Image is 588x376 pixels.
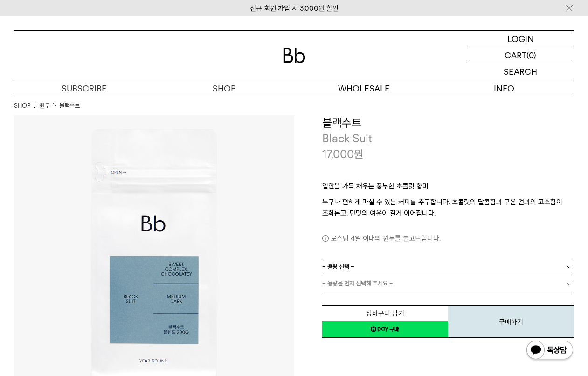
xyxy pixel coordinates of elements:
[354,147,364,161] span: 원
[526,340,574,362] img: 카카오톡 채널 1:1 채팅 버튼
[14,101,30,111] a: SHOP
[322,305,448,321] button: 장바구니 담기
[14,80,154,97] a: SUBSCRIBE
[294,80,434,97] p: WHOLESALE
[505,47,526,63] p: CART
[154,80,294,97] a: SHOP
[507,31,534,47] p: LOGIN
[250,4,339,13] a: 신규 회원 가입 시 3,000원 할인
[322,321,448,338] a: 새창
[322,181,574,196] p: 입안을 가득 채우는 풍부한 초콜릿 향미
[322,275,393,292] span: = 용량을 먼저 선택해 주세요 =
[322,233,574,244] p: 로스팅 4일 이내의 원두를 출고드립니다.
[283,48,305,63] img: 로고
[322,115,574,131] h3: 블랙수트
[59,101,80,111] li: 블랙수트
[322,146,364,162] p: 17,000
[467,31,574,47] a: LOGIN
[322,258,354,275] span: = 용량 선택 =
[322,131,574,146] p: Black Suit
[434,80,574,97] p: INFO
[322,196,574,219] p: 누구나 편하게 마실 수 있는 커피를 추구합니다. 초콜릿의 달콤함과 구운 견과의 고소함이 조화롭고, 단맛의 여운이 길게 이어집니다.
[526,47,536,63] p: (0)
[504,63,537,80] p: SEARCH
[40,101,50,111] a: 원두
[448,305,574,338] button: 구매하기
[467,47,574,63] a: CART (0)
